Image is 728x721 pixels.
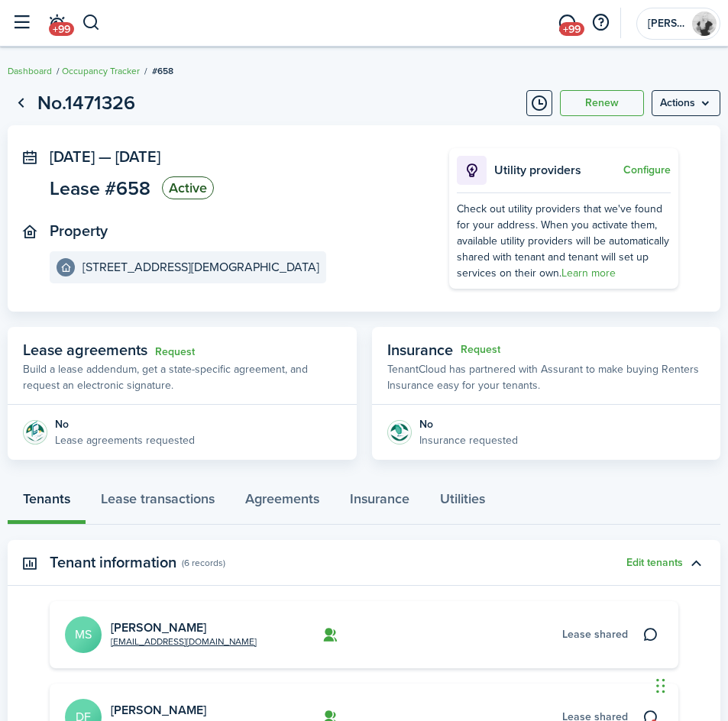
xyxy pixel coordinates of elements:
[419,416,518,432] div: No
[55,416,195,432] div: No
[623,164,671,176] button: Configure
[526,90,552,116] button: Timeline
[461,344,500,356] button: Request
[559,22,584,36] span: +99
[182,556,225,570] panel-main-subtitle: (6 records)
[111,635,257,648] a: [EMAIL_ADDRESS][DOMAIN_NAME]
[656,663,665,709] div: Drag
[99,145,112,168] span: —
[561,265,616,281] a: Learn more
[55,432,195,448] p: Lease agreements requested
[111,701,206,719] a: [PERSON_NAME]
[387,361,706,393] p: TenantCloud has partnered with Assurant to make buying Renters Insurance easy for your tenants.
[652,648,728,721] iframe: Chat Widget
[23,420,47,445] img: Agreement e-sign
[49,22,74,36] span: +99
[62,64,140,78] a: Occupancy Tracker
[692,11,717,36] img: Erica
[50,145,95,168] span: [DATE]
[23,361,341,393] p: Build a lease addendum, get a state-specific agreement, and request an electronic signature.
[115,145,160,168] span: [DATE]
[155,346,195,358] a: Request
[37,89,135,118] h1: No.1471326
[7,8,36,37] button: Open sidebar
[652,90,720,116] menu-btn: Actions
[86,479,230,524] a: Lease transactions
[230,479,335,524] a: Agreements
[83,260,319,274] e-details-info-title: [STREET_ADDRESS][DEMOGRAPHIC_DATA]
[50,554,176,571] panel-main-title: Tenant information
[457,201,671,281] div: Check out utility providers that we've found for your address. When you activate them, available ...
[494,161,620,179] p: Utility providers
[387,420,412,445] img: Insurance protection
[562,626,628,642] span: Lease shared
[8,64,52,78] a: Dashboard
[648,18,686,29] span: Erica
[683,550,709,576] button: Toggle accordion
[8,90,34,116] a: Go back
[587,10,613,36] button: Open resource center
[50,222,108,240] panel-main-title: Property
[65,616,102,653] avatar-text: MS
[387,338,453,361] span: Insurance
[652,90,720,116] button: Open menu
[560,90,644,116] button: Renew
[425,479,500,524] a: Utilities
[50,179,150,198] span: Lease #658
[111,619,206,636] a: [PERSON_NAME]
[152,64,173,78] span: #658
[335,479,425,524] a: Insurance
[419,432,518,448] p: Insurance requested
[23,338,147,361] span: Lease agreements
[162,176,214,199] status: Active
[42,5,71,42] a: Notifications
[82,10,101,36] button: Search
[552,5,581,42] a: Messaging
[626,557,683,569] button: Edit tenants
